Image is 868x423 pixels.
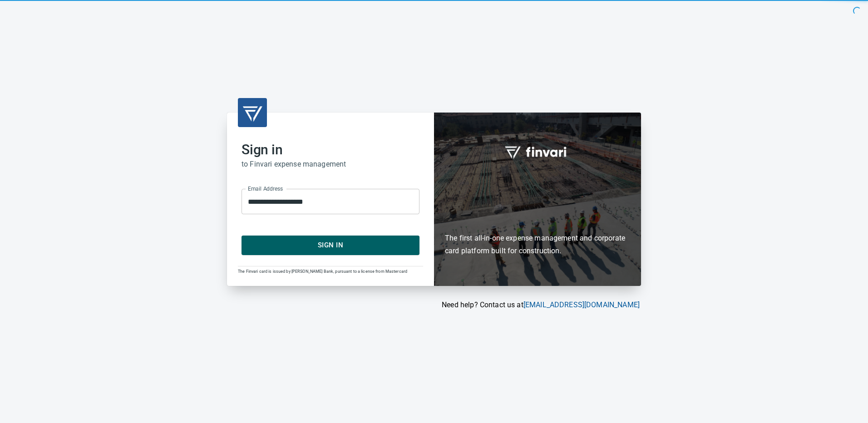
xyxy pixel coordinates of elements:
h2: Sign in [242,142,419,158]
div: Finvari [434,113,641,285]
h6: to Finvari expense management [242,158,419,171]
img: fullword_logo_white.png [503,141,572,162]
h6: The first all-in-one expense management and corporate card platform built for construction. [445,179,630,257]
span: Sign In [252,239,409,251]
p: Need help? Contact us at [227,300,640,310]
a: [EMAIL_ADDRESS][DOMAIN_NAME] [523,300,640,309]
img: transparent_logo.png [242,102,263,123]
span: The Finvari card is issued by [PERSON_NAME] Bank, pursuant to a license from Mastercard [238,269,407,274]
button: Sign In [242,236,419,255]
